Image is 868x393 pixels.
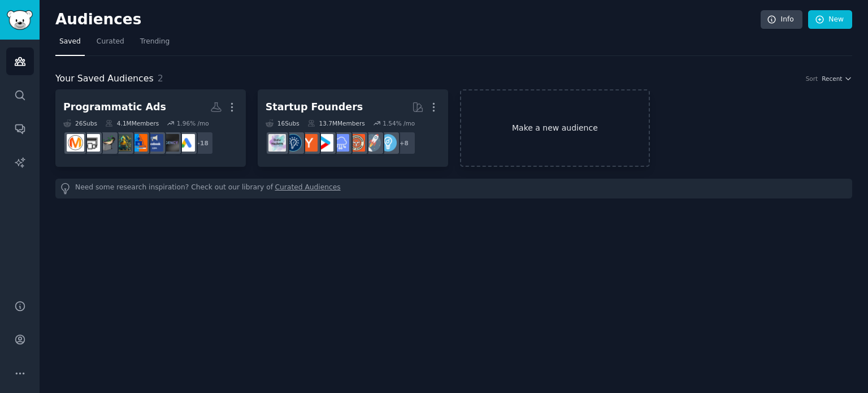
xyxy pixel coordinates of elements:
[67,134,84,152] img: advertising
[268,134,286,152] img: indiehackers
[55,33,85,56] a: Saved
[822,75,852,83] button: Recent
[97,37,124,47] span: Curated
[130,134,147,152] img: DigitalMarketingHack
[300,134,318,152] img: ycombinator
[63,100,166,114] div: Programmatic Ads
[392,131,416,155] div: + 8
[284,134,302,152] img: Entrepreneurship
[136,33,173,56] a: Trending
[177,134,195,152] img: Google_Ads
[59,37,81,47] span: Saved
[55,72,154,86] span: Your Saved Audiences
[348,134,365,152] img: EntrepreneurRideAlong
[63,119,97,127] div: 26 Sub s
[363,134,381,152] img: startups
[761,10,802,29] a: Info
[332,134,349,152] img: SaaS
[316,134,333,152] img: startup
[266,100,363,114] div: Startup Founders
[158,73,163,84] span: 2
[258,89,448,167] a: Startup Founders16Subs13.7MMembers1.54% /mo+8EntrepreneurstartupsEntrepreneurRideAlongSaaSstartup...
[98,134,116,152] img: InternetMarketing
[93,33,128,56] a: Curated
[55,179,852,198] div: Need some research inspiration? Check out our library of
[379,134,397,152] img: Entrepreneur
[190,131,214,155] div: + 18
[383,119,415,127] div: 1.54 % /mo
[105,119,159,127] div: 4.1M Members
[266,119,300,127] div: 16 Sub s
[808,10,852,29] a: New
[146,134,163,152] img: FacebookAds
[275,183,341,195] a: Curated Audiences
[162,134,179,152] img: agency
[114,134,132,152] img: howtoworkonlinenow
[140,37,170,47] span: Trending
[55,11,761,29] h2: Audiences
[806,75,818,83] div: Sort
[83,134,100,152] img: BusinessOfMedia
[307,119,365,127] div: 13.7M Members
[55,89,246,167] a: Programmatic Ads26Subs4.1MMembers1.96% /mo+18Google_AdsagencyFacebookAdsDigitalMarketingHackhowto...
[822,75,842,83] span: Recent
[177,119,209,127] div: 1.96 % /mo
[7,10,33,30] img: GummySearch logo
[460,89,650,167] a: Make a new audience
